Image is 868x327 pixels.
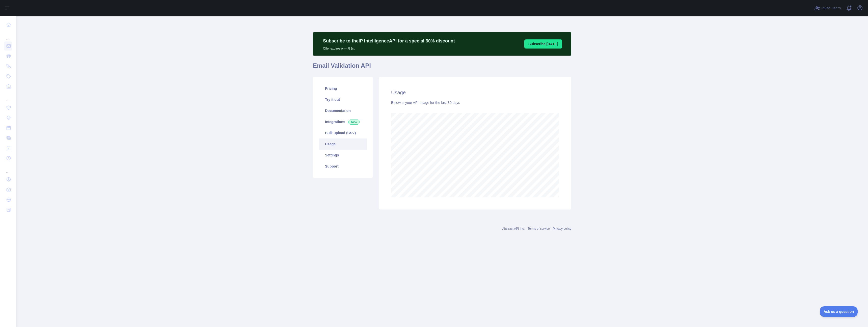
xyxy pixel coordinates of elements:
span: New [348,120,360,125]
a: Integrations New [319,116,367,127]
a: Usage [319,138,367,150]
h2: Usage [391,89,559,96]
a: Documentation [319,105,367,116]
p: Subscribe to the IP Intelligence API for a special 30 % discount [323,37,455,44]
a: Terms of service [528,227,550,230]
a: Abstract API Inc. [502,227,525,230]
a: Pricing [319,83,367,94]
iframe: Toggle Customer Support [820,306,858,317]
a: Settings [319,150,367,161]
button: Subscribe [DATE] [524,39,562,49]
div: ... [4,30,12,40]
a: Try it out [319,94,367,105]
div: ... [4,164,12,174]
a: Privacy policy [553,227,571,230]
h1: Email Validation API [313,62,571,74]
a: Bulk upload (CSV) [319,127,367,138]
div: Below is your API usage for the last 30 days [391,100,559,105]
a: Support [319,161,367,172]
p: Offer expires on 十月 1st. [323,44,455,51]
span: Invite users [821,5,841,11]
div: ... [4,92,12,102]
button: Invite users [813,4,842,12]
